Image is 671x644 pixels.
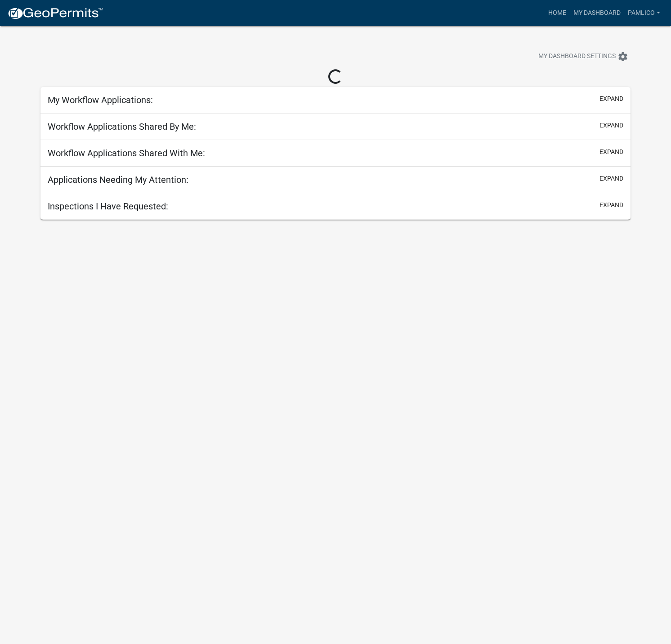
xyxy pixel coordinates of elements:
[48,148,205,159] h5: Workflow Applications Shared With Me:
[48,174,188,185] h5: Applications Needing My Attention:
[538,51,616,62] span: My Dashboard Settings
[48,121,196,132] h5: Workflow Applications Shared By Me:
[570,5,624,22] a: My Dashboard
[617,51,628,62] i: settings
[48,95,153,105] h5: My Workflow Applications:
[531,48,635,65] button: My Dashboard Settingssettings
[545,5,570,22] a: Home
[599,174,623,183] button: expand
[624,5,664,22] a: pamlico
[48,201,168,212] h5: Inspections I Have Requested:
[599,121,623,130] button: expand
[599,147,623,157] button: expand
[599,94,623,104] button: expand
[599,200,623,210] button: expand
